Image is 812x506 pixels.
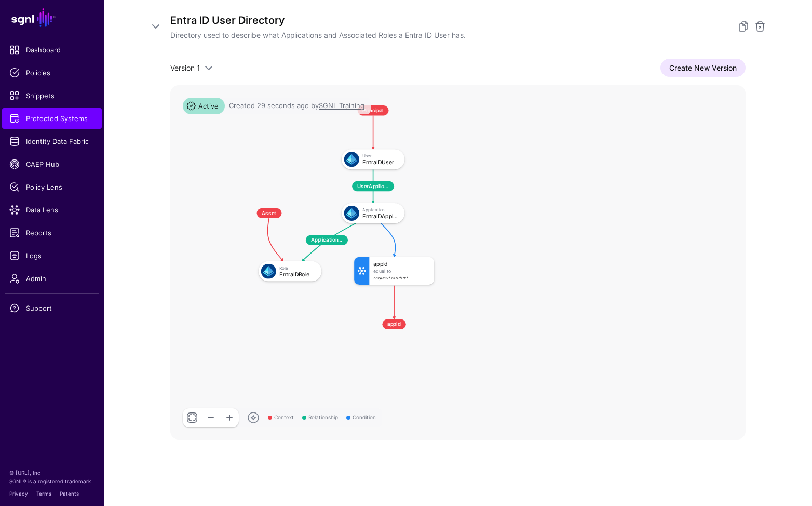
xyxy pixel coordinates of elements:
span: Support [9,303,94,313]
div: Equal To [373,269,430,274]
app-identifier: SGNL Training [319,101,364,110]
span: Policy Lens [9,182,94,192]
a: SGNL [6,6,98,29]
span: ApplicationRole [306,235,348,245]
span: Data Lens [9,205,94,215]
div: Created 29 seconds ago by [229,101,364,111]
span: Logs [9,250,94,261]
a: Protected Systems [2,108,102,129]
span: Admin [9,273,94,284]
span: Active [183,98,225,114]
span: Reports [9,228,94,238]
a: Privacy [9,490,28,497]
a: CAEP Hub [2,154,102,175]
a: Identity Data Fabric [2,131,102,152]
div: Request Context [373,275,430,281]
a: Data Lens [2,199,102,220]
div: EntraIDRole [279,271,316,277]
span: Context [268,414,294,421]
a: Dashboard [2,39,102,60]
span: Principal [358,105,389,115]
a: Logs [2,245,102,266]
span: Protected Systems [9,113,94,124]
span: Identity Data Fabric [9,136,94,147]
span: Version 1 [170,63,200,72]
img: svg+xml;base64,PHN2ZyB3aWR0aD0iNjQiIGhlaWdodD0iNjQiIHZpZXdCb3g9IjAgMCA2NCA2NCIgZmlsbD0ibm9uZSIgeG... [344,152,359,167]
span: Relationship [302,414,338,421]
img: svg+xml;base64,PHN2ZyB3aWR0aD0iNjQiIGhlaWdodD0iNjQiIHZpZXdCb3g9IjAgMCA2NCA2NCIgZmlsbD0ibm9uZSIgeG... [344,206,359,221]
a: Terms [36,490,51,497]
div: Role [279,265,316,271]
div: appId [373,261,430,267]
p: © [URL], Inc [9,469,94,477]
a: Policies [2,62,102,83]
img: svg+xml;base64,PHN2ZyB3aWR0aD0iNjQiIGhlaWdodD0iNjQiIHZpZXdCb3g9IjAgMCA2NCA2NCIgZmlsbD0ibm9uZSIgeG... [261,264,276,279]
span: Policies [9,68,94,78]
div: Application [362,207,399,212]
span: Condition [346,414,376,421]
a: Create New Version [660,59,746,77]
span: Asset [256,208,281,218]
p: Directory used to describe what Applications and Associated Roles a Entra ID User has. [170,30,725,41]
span: UserApplication [352,181,394,191]
div: User [362,153,399,158]
h5: Entra ID User Directory [170,12,725,29]
span: Dashboard [9,45,94,55]
div: EntraIDUser [362,159,399,165]
a: Patents [60,490,79,497]
a: Policy Lens [2,177,102,197]
a: Reports [2,222,102,243]
a: Admin [2,268,102,289]
a: Snippets [2,85,102,106]
p: SGNL® is a registered trademark [9,477,94,485]
div: EntraIDApplication [362,213,399,219]
span: CAEP Hub [9,159,94,169]
span: Snippets [9,90,94,101]
span: appId [382,319,405,329]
